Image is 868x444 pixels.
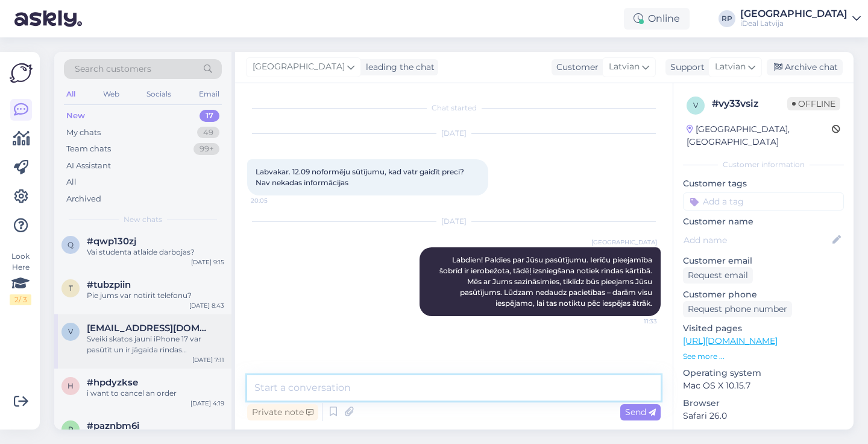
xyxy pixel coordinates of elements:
div: 49 [197,127,219,139]
div: Sveiki skatos jauni iPhone 17 var pasūtīt un ir jāgaida rindas [DOMAIN_NAME] [DEMOGRAPHIC_DATA][D... [87,334,224,355]
p: Customer tags [683,177,844,190]
div: [DATE] 7:11 [192,355,224,364]
div: Email [197,86,222,102]
div: Web [101,86,122,102]
div: Archived [66,193,101,205]
span: t [69,284,73,293]
span: Labdien! Paldies par Jūsu pasūtījumu. Ierīču pieejamība šobrīd ir ierobežota, tādēļ izsniegšana n... [439,255,654,308]
span: h [68,381,74,390]
div: Customer information [683,159,844,170]
div: leading the chat [361,61,435,74]
div: Team chats [66,143,111,155]
span: 20:05 [251,196,296,205]
div: Request email [683,267,753,284]
span: vecuks26@inbox.lv [87,323,212,334]
div: Vai studenta atlaide darbojas? [87,247,224,258]
span: Labvakar. 12.09 noformēju sūtījumu, kad vatr gaidīt preci? Nav nekadas informācijas [256,167,466,187]
span: #tubzpiin [87,279,131,290]
div: Pie jums var notirit telefonu? [87,290,224,301]
span: #paznbm6i [87,420,139,431]
div: [GEOGRAPHIC_DATA] [740,9,848,19]
div: Request phone number [683,301,792,317]
p: Browser [683,397,844,410]
img: Askly Logo [10,62,33,84]
span: Search customers [75,63,151,75]
p: Mac OS X 10.15.7 [683,379,844,392]
div: Support [665,61,705,74]
input: Add a tag [683,192,844,211]
span: #qwp130zj [87,236,136,247]
div: Private note [247,404,318,420]
p: Customer name [683,215,844,228]
p: Safari 26.0 [683,410,844,422]
div: # vy33vsiz [712,97,787,111]
span: [GEOGRAPHIC_DATA] [591,238,657,247]
div: 2 / 3 [10,294,31,305]
span: v [68,327,73,336]
input: Add name [684,233,830,247]
a: [GEOGRAPHIC_DATA]iDeal Latvija [740,9,861,28]
span: Latvian [715,60,746,74]
div: New [66,110,85,122]
div: Customer [552,61,599,74]
p: Customer email [683,255,844,267]
span: q [68,240,74,249]
span: p [68,425,74,434]
div: 17 [200,110,219,122]
span: Latvian [609,60,640,74]
div: [DATE] [247,128,661,139]
div: AI Assistant [66,160,111,172]
a: [URL][DOMAIN_NAME] [683,335,778,346]
div: 99+ [193,143,219,155]
div: RP [719,10,735,27]
div: [DATE] 9:15 [191,258,224,267]
div: Archive chat [767,59,843,75]
div: [GEOGRAPHIC_DATA], [GEOGRAPHIC_DATA] [687,123,832,148]
p: Customer phone [683,288,844,301]
p: Operating system [683,367,844,379]
div: [DATE] 4:19 [190,399,224,408]
p: Visited pages [683,322,844,335]
div: [DATE] [247,216,661,227]
span: 11:33 [612,317,657,326]
div: All [64,86,78,102]
div: Socials [144,86,174,102]
div: Online [624,8,690,30]
span: [GEOGRAPHIC_DATA] [253,60,345,74]
span: New chats [124,214,162,225]
div: iDeal Latvija [740,19,848,28]
p: See more ... [683,351,844,362]
span: Send [625,407,656,417]
span: Offline [787,97,840,110]
div: Chat started [247,103,661,113]
span: v [693,101,698,110]
div: All [66,176,77,188]
div: My chats [66,127,101,139]
div: i want to cancel an order [87,388,224,399]
div: Look Here [10,251,31,305]
span: #hpdyzkse [87,377,138,388]
div: [DATE] 8:43 [189,301,224,310]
